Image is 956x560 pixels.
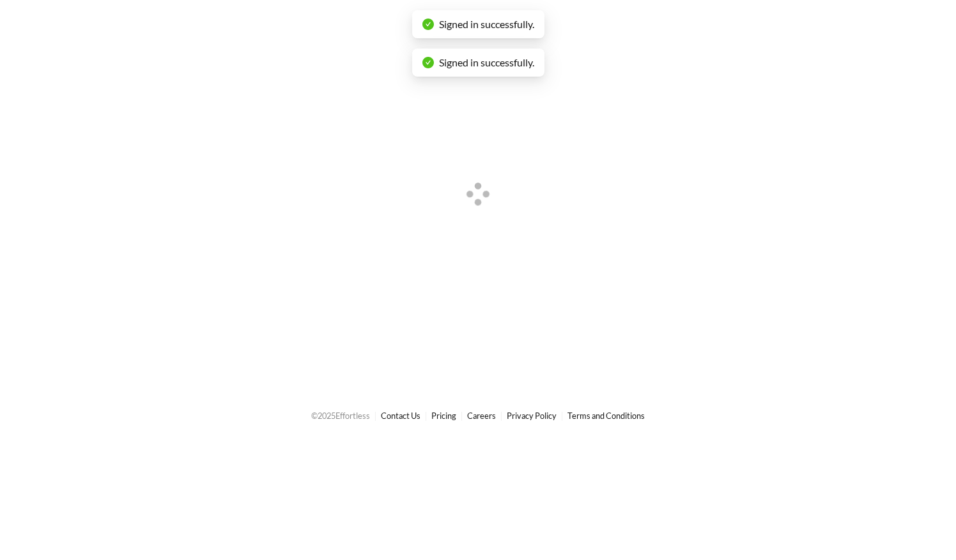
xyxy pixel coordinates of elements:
[439,18,534,30] span: Signed in successfully.
[431,411,456,421] a: Pricing
[467,411,496,421] a: Careers
[439,56,534,68] span: Signed in successfully.
[311,411,370,421] span: © 2025 Effortless
[567,411,645,421] a: Terms and Conditions
[422,19,434,30] span: check-circle
[422,57,434,68] span: check-circle
[381,411,420,421] a: Contact Us
[507,411,557,421] a: Privacy Policy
